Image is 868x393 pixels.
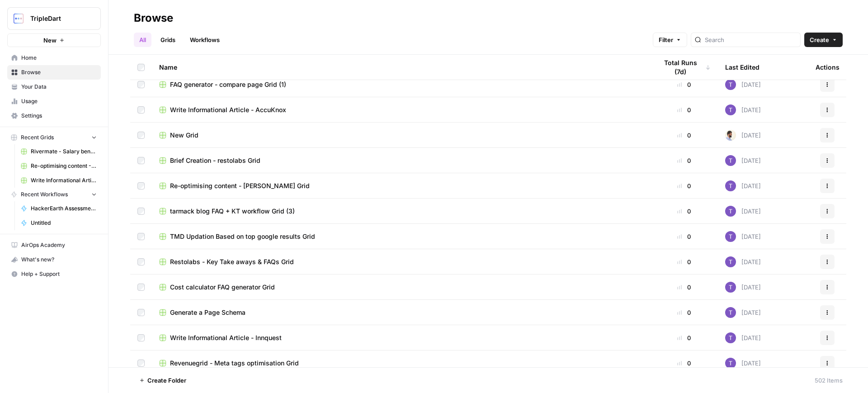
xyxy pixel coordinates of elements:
[657,105,711,114] div: 0
[725,79,736,90] img: ogabi26qpshj0n8lpzr7tvse760o
[810,35,829,44] span: Create
[170,156,260,165] span: Brief Creation - restolabs Grid
[725,79,761,90] div: [DATE]
[21,133,54,142] span: Recent Grids
[159,156,643,165] a: Brief Creation - restolabs Grid
[8,253,100,266] div: What's new?
[7,51,101,65] a: Home
[657,232,711,241] div: 0
[7,188,101,201] button: Recent Workflows
[7,94,101,109] a: Usage
[30,14,85,23] span: TripleDart
[159,308,643,317] a: Generate a Page Schema
[657,80,711,89] div: 0
[725,130,761,141] div: [DATE]
[21,270,97,278] span: Help + Support
[816,55,840,80] div: Actions
[7,7,101,30] button: Workspace: TripleDart
[21,68,97,76] span: Browse
[657,181,711,190] div: 0
[159,359,643,368] a: Revenuegrid - Meta tags optimisation Grid
[7,109,101,123] a: Settings
[21,112,97,120] span: Settings
[159,283,643,292] a: Cost calculator FAQ generator Grid
[725,256,761,267] div: [DATE]
[159,232,643,241] a: TMD Updation Based on top google results Grid
[657,207,711,216] div: 0
[657,257,711,266] div: 0
[155,33,181,47] a: Grids
[657,156,711,165] div: 0
[7,131,101,144] button: Recent Grids
[170,105,286,114] span: Write Informational Article - AccuKnox
[725,256,736,267] img: ogabi26qpshj0n8lpzr7tvse760o
[159,105,643,114] a: Write Informational Article - AccuKnox
[705,35,797,44] input: Search
[170,257,294,266] span: Restolabs - Key Take aways & FAQs Grid
[17,173,101,188] a: Write Informational Article Outline Grid
[17,201,101,216] a: HackerEarth Assessment Test | Final
[184,33,225,47] a: Workflows
[170,181,310,190] span: Re-optimising content - [PERSON_NAME] Grid
[657,131,711,140] div: 0
[170,283,275,292] span: Cost calculator FAQ generator Grid
[159,55,643,80] div: Name
[725,282,761,293] div: [DATE]
[170,333,282,342] span: Write Informational Article - Innquest
[657,359,711,368] div: 0
[31,147,97,156] span: Rivermate - Salary benchmarking Grid
[657,55,711,80] div: Total Runs (7d)
[653,33,687,47] button: Filter
[725,155,761,166] div: [DATE]
[657,283,711,292] div: 0
[725,358,761,369] div: [DATE]
[725,180,761,191] div: [DATE]
[725,130,736,141] img: ykaosv8814szsqn64d2bp9dhkmx9
[725,307,761,318] div: [DATE]
[725,332,736,343] img: ogabi26qpshj0n8lpzr7tvse760o
[159,257,643,266] a: Restolabs - Key Take aways & FAQs Grid
[725,332,761,343] div: [DATE]
[147,376,186,385] span: Create Folder
[31,219,97,227] span: Untitled
[21,83,97,91] span: Your Data
[7,252,101,267] button: What's new?
[31,162,97,170] span: Re-optimising content -Signeasy
[725,358,736,369] img: ogabi26qpshj0n8lpzr7tvse760o
[725,206,761,217] div: [DATE]
[134,11,173,25] div: Browse
[7,267,101,281] button: Help + Support
[31,176,97,185] span: Write Informational Article Outline Grid
[170,232,315,241] span: TMD Updation Based on top google results Grid
[10,10,27,27] img: TripleDart Logo
[657,333,711,342] div: 0
[134,373,192,388] button: Create Folder
[159,207,643,216] a: tarmack blog FAQ + KT workflow Grid (3)
[43,36,57,45] span: New
[725,231,761,242] div: [DATE]
[725,104,736,115] img: ogabi26qpshj0n8lpzr7tvse760o
[170,207,295,216] span: tarmack blog FAQ + KT workflow Grid (3)
[7,80,101,94] a: Your Data
[7,65,101,80] a: Browse
[159,131,643,140] a: New Grid
[31,204,97,213] span: HackerEarth Assessment Test | Final
[7,238,101,252] a: AirOps Academy
[7,33,101,47] button: New
[725,307,736,318] img: ogabi26qpshj0n8lpzr7tvse760o
[804,33,843,47] button: Create
[725,180,736,191] img: ogabi26qpshj0n8lpzr7tvse760o
[21,241,97,249] span: AirOps Academy
[725,282,736,293] img: ogabi26qpshj0n8lpzr7tvse760o
[725,55,759,80] div: Last Edited
[657,308,711,317] div: 0
[17,216,101,230] a: Untitled
[170,308,245,317] span: Generate a Page Schema
[659,35,673,44] span: Filter
[170,359,299,368] span: Revenuegrid - Meta tags optimisation Grid
[725,155,736,166] img: ogabi26qpshj0n8lpzr7tvse760o
[159,333,643,342] a: Write Informational Article - Innquest
[725,104,761,115] div: [DATE]
[159,181,643,190] a: Re-optimising content - [PERSON_NAME] Grid
[21,190,68,199] span: Recent Workflows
